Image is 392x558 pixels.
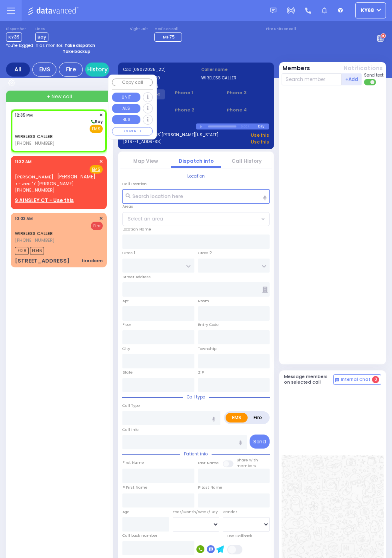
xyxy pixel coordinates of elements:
[198,322,219,328] label: Entry Code
[35,32,48,42] span: Bay
[6,27,26,32] label: Dispatcher
[183,394,209,400] span: Call type
[6,63,30,77] div: All
[91,222,103,230] span: Fire
[163,34,175,40] span: MF75
[122,370,133,375] label: State
[122,226,151,232] label: Location Name
[112,127,153,136] button: COVERED
[15,257,70,265] div: [STREET_ADDRESS]
[364,72,384,78] span: Send text
[15,187,54,193] span: [PHONE_NUMBER]
[130,27,148,32] label: Night unit
[122,403,140,408] label: Call Type
[112,104,140,113] button: ALS
[92,126,100,132] u: EMS
[122,485,148,490] label: P First Name
[123,67,191,73] label: Cad:
[122,274,151,280] label: Street Address
[122,189,270,204] input: Search location here
[335,378,339,382] img: comment-alt.png
[30,247,44,255] span: FD46
[123,75,191,81] label: Caller:
[35,27,48,32] label: Lines
[85,63,109,77] a: History
[99,215,103,222] span: ✕
[122,509,130,515] label: Age
[232,158,262,164] a: Call History
[122,250,135,256] label: Cross 1
[28,6,81,16] img: Logo
[223,509,237,515] label: Gender
[122,322,131,328] label: Floor
[262,287,268,293] span: Other building occupants
[92,166,100,172] u: EMS
[122,181,147,187] label: Call Location
[123,132,218,139] a: [STREET_ADDRESS][PERSON_NAME][US_STATE]
[227,89,269,96] span: Phone 3
[57,173,96,180] span: [PERSON_NAME]
[15,180,96,187] span: ר' זושא - ר' [PERSON_NAME]
[15,174,54,180] a: [PERSON_NAME]
[15,140,54,146] span: [PHONE_NUMBER]
[173,509,220,515] div: Year/Month/Week/Day
[258,123,269,129] div: Bay
[198,250,212,256] label: Cross 2
[333,374,381,385] button: Internal Chat 0
[59,63,83,77] div: Fire
[180,451,212,457] span: Patient info
[236,463,256,468] span: members
[361,7,374,14] span: ky68
[15,112,33,118] span: 12:35 PM
[198,346,216,352] label: Township
[342,73,362,85] button: +Add
[99,158,103,165] span: ✕
[251,132,269,139] a: Use this
[133,158,158,164] a: Map View
[15,133,53,139] a: WIRELESS CALLER
[175,89,217,96] span: Phone 1
[32,63,56,77] div: EMS
[99,112,103,119] span: ✕
[112,93,140,102] button: UNIT
[15,247,29,255] span: FD18
[122,460,144,465] label: First Name
[344,64,383,73] button: Notifications
[201,67,269,73] label: Caller name
[355,2,386,18] button: ky68
[15,230,53,237] a: WIRELESS CALLER
[179,158,214,164] a: Dispatch info
[247,413,268,423] label: Fire
[112,79,153,86] button: Copy call
[6,42,63,49] span: You're logged in as monitor.
[122,204,133,209] label: Areas
[132,67,166,73] span: [09072025_22]
[282,64,310,73] button: Members
[372,376,379,383] span: 0
[82,258,103,264] div: fire alarm
[15,159,32,165] span: 11:32 AM
[123,139,162,146] a: [STREET_ADDRESS]
[112,115,140,124] button: BUS
[227,107,269,113] span: Phone 4
[123,83,191,89] label: WIRELESS CALLER
[63,49,90,55] strong: Take backup
[123,123,196,129] label: Last 3 location
[198,370,204,375] label: ZIP
[15,237,54,243] span: [PHONE_NUMBER]
[15,216,33,222] span: 10:03 AM
[122,298,129,304] label: Apt
[122,346,130,352] label: City
[341,377,370,382] span: Internal Chat
[250,435,270,449] button: Send
[122,427,138,433] label: Call Info
[201,75,269,81] label: WIRELESS CALLER
[198,460,219,466] label: Last Name
[122,533,158,538] label: Call back number
[227,533,252,539] label: Use Callback
[47,93,72,100] span: + New call
[15,197,74,204] u: 9 AINSLEY CT - Use this
[282,73,342,85] input: Search member
[175,107,217,113] span: Phone 2
[183,173,209,179] span: Location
